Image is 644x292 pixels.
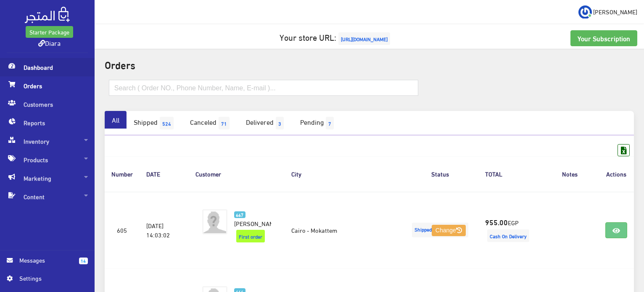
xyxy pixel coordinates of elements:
th: Status [402,156,478,191]
span: Cash On Delivery [487,229,529,242]
span: Orders [7,76,88,95]
a: Canceled71 [183,111,239,135]
a: All [105,111,127,129]
img: ... [578,5,592,19]
a: Diara [38,37,61,49]
span: [URL][DOMAIN_NAME] [338,32,390,45]
th: DATE [140,156,189,191]
a: Your store URL:[URL][DOMAIN_NAME] [280,29,392,45]
td: EGP [478,192,541,269]
a: Pending7 [293,111,343,135]
span: Shipped [412,223,468,237]
span: First order [236,230,265,242]
button: Change [432,225,466,237]
th: City [285,156,402,191]
a: 667 [PERSON_NAME] [234,209,271,228]
a: Starter Package [26,26,73,38]
th: TOTAL [478,156,541,191]
span: [PERSON_NAME] [593,6,637,17]
span: 3 [276,117,284,129]
span: 14 [79,258,88,264]
span: Reports [7,113,88,132]
span: Settings [19,274,81,283]
img: . [25,7,70,23]
a: ... [PERSON_NAME] [578,5,637,18]
th: Notes [541,156,599,191]
strong: 955.00 [485,216,508,227]
span: 667 [234,211,245,218]
span: 71 [219,117,230,129]
span: Marketing [7,169,88,187]
span: Dashboard [7,58,88,76]
a: 14 Messages [7,255,88,274]
img: avatar.png [202,209,227,234]
th: Customer [189,156,285,191]
iframe: Drift Widget Chat Controller [602,234,634,266]
span: 524 [160,117,174,129]
th: Number [105,156,140,191]
input: Search ( Order NO., Phone Number, Name, E-mail )... [109,80,418,96]
a: Your Subscription [570,30,637,46]
span: Messages [19,255,72,265]
a: Settings [7,274,88,287]
h2: Orders [105,59,634,70]
th: Actions [599,156,634,191]
span: 7 [326,117,334,129]
a: Shipped524 [127,111,183,135]
td: 605 [105,192,140,269]
span: Content [7,187,88,206]
a: Delivered3 [239,111,293,135]
td: Cairo - Mokattem [285,192,402,269]
span: Customers [7,95,88,113]
span: Products [7,150,88,169]
span: [PERSON_NAME] [234,217,279,229]
td: [DATE] 14:03:02 [140,192,189,269]
span: Inventory [7,132,88,150]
